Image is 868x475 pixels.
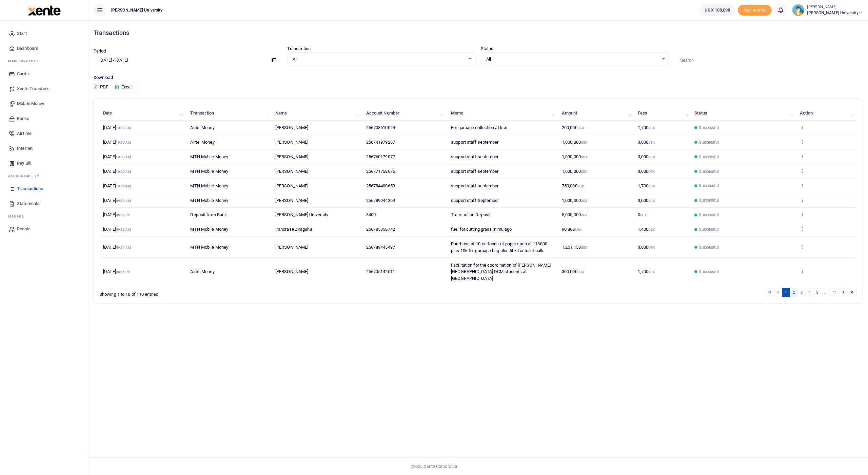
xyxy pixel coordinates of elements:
[103,125,131,130] span: [DATE]
[275,227,312,232] span: Pancrase Ziraguha
[5,126,82,141] a: Airtime
[110,81,137,93] button: Excel
[830,288,840,297] a: 11
[691,106,796,121] th: Status: activate to sort column ascending
[190,169,228,174] span: MTN Mobile Money
[190,198,228,203] span: MTN Mobile Money
[17,200,40,207] span: Statements
[103,154,131,159] span: [DATE]
[451,154,498,159] span: support staff september
[5,81,82,96] a: Xente Transfers
[5,111,82,126] a: Banks
[103,227,131,232] span: [DATE]
[17,226,31,232] span: People
[699,183,719,189] span: Successful
[272,106,362,121] th: Name: activate to sort column ascending
[366,169,395,174] span: 256771758676
[796,106,857,121] th: Action: activate to sort column ascending
[648,170,655,173] small: UGX
[562,245,587,250] span: 1,251,150
[99,287,412,298] div: Showing 1 to 10 of 110 entries
[782,288,790,297] a: 1
[648,228,655,231] small: UGX
[116,126,131,130] small: 10:08 AM
[186,106,272,121] th: Transaction: activate to sort column ascending
[562,154,587,159] span: 1,000,000
[190,183,228,188] span: MTN Mobile Money
[562,183,584,188] span: 750,000
[581,199,587,203] small: UGX
[275,212,328,217] span: [PERSON_NAME] University
[366,245,395,250] span: 256789445497
[699,269,719,275] span: Successful
[5,196,82,211] a: Statements
[447,106,558,121] th: Memo: activate to sort column ascending
[103,198,131,203] span: [DATE]
[697,4,738,16] li: Wallet ballance
[190,227,228,232] span: MTN Mobile Money
[103,140,131,145] span: [DATE]
[5,181,82,196] a: Transactions
[17,30,27,37] span: Start
[648,184,655,188] small: UGX
[738,5,772,16] span: Add money
[451,169,498,174] span: support staff september
[17,185,43,192] span: Transactions
[17,85,50,92] span: Xente Transfers
[699,168,719,174] span: Successful
[103,269,131,274] span: [DATE]
[575,228,581,231] small: UGX
[481,45,494,52] label: Status
[577,126,584,130] small: UGX
[116,228,131,231] small: 09:32 AM
[699,244,719,250] span: Successful
[451,227,512,232] span: fuel for cutting grass in mulago
[638,212,647,217] span: 0
[5,211,82,222] li: M
[17,45,38,52] span: Dashboard
[638,154,655,159] span: 3,000
[116,141,131,144] small: 10:05 AM
[116,184,131,188] small: 10:00 AM
[792,4,804,16] img: profile-user
[738,7,772,12] a: Add money
[366,183,395,188] span: 256784400659
[103,169,131,174] span: [DATE]
[562,169,587,174] span: 1,000,000
[790,288,798,297] a: 2
[190,245,228,250] span: MTN Mobile Money
[648,126,655,130] small: UGX
[648,270,655,274] small: UGX
[28,5,61,16] img: logo-large
[362,106,447,121] th: Account Number: activate to sort column ascending
[558,106,634,121] th: Amount: activate to sort column ascending
[451,183,498,188] span: support staff september
[116,246,131,249] small: 09:31 AM
[562,269,584,274] span: 300,000
[807,10,863,16] span: [PERSON_NAME] University
[699,139,719,145] span: Successful
[12,59,38,63] span: ake Payments
[275,269,308,274] span: [PERSON_NAME]
[287,45,311,52] label: Transaction
[17,100,44,107] span: Mobile Money
[674,55,863,66] input: Search
[116,170,131,173] small: 10:00 AM
[486,56,659,63] span: All
[5,66,82,81] a: Cards
[275,198,308,203] span: [PERSON_NAME]
[705,7,730,14] span: UGX 108,098
[5,156,82,171] a: Pay Bill
[366,198,395,203] span: 256789044364
[451,263,551,281] span: Facilitation for the coordination of [PERSON_NAME][GEOGRAPHIC_DATA] DCM students at [GEOGRAPHIC_D...
[648,141,655,144] small: UGX
[648,155,655,159] small: UGX
[638,245,655,250] span: 3,000
[94,81,108,93] button: PDF
[108,7,165,13] span: [PERSON_NAME] University
[451,212,491,217] span: Transaction Deposit
[190,212,227,217] span: Deposit from Bank
[366,269,395,274] span: 256705142011
[792,4,863,16] a: profile-user [PERSON_NAME] [PERSON_NAME] University
[275,183,308,188] span: [PERSON_NAME]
